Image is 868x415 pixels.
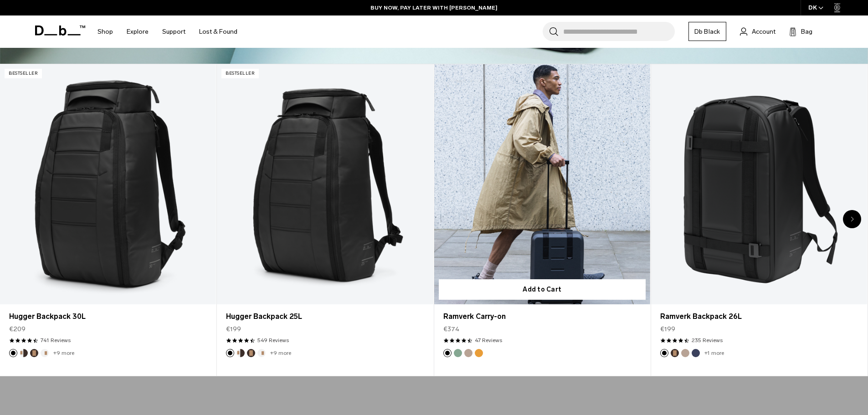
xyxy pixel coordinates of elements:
[226,349,234,357] button: Black Out
[704,350,724,356] a: +1 more
[789,26,812,37] button: Bag
[660,311,858,322] a: Ramverk Backpack 26L
[41,349,49,357] button: Oatmilk
[236,349,245,357] button: Cappuccino
[127,15,149,48] a: Explore
[199,15,237,48] a: Lost & Found
[9,324,26,334] span: €209
[443,349,452,357] button: Black Out
[651,64,868,376] div: 4 / 20
[226,324,241,334] span: €199
[226,311,424,322] a: Hugger Backpack 25L
[752,27,776,36] span: Account
[843,210,861,228] div: Next slide
[660,349,668,357] button: Black Out
[443,324,459,334] span: €374
[257,349,266,357] button: Oatmilk
[692,349,700,357] button: Blue Hour
[257,336,289,344] a: 549 reviews
[454,349,462,357] button: Green Ray
[270,350,291,356] a: +9 more
[53,350,74,356] a: +9 more
[41,336,71,344] a: 741 reviews
[247,349,255,357] button: Espresso
[434,64,651,376] div: 3 / 20
[30,349,38,357] button: Espresso
[660,324,675,334] span: €199
[370,4,498,12] a: BUY NOW, PAY LATER WITH [PERSON_NAME]
[434,64,650,304] a: Ramverk Carry-on
[98,15,113,48] a: Shop
[671,349,679,357] button: Espresso
[439,279,646,300] button: Add to Cart
[681,349,689,357] button: Fogbow Beige
[801,27,812,36] span: Bag
[217,64,434,376] div: 2 / 20
[20,349,28,357] button: Cappuccino
[443,311,641,322] a: Ramverk Carry-on
[740,26,776,37] a: Account
[221,69,259,78] p: Bestseller
[692,336,723,344] a: 235 reviews
[9,311,207,322] a: Hugger Backpack 30L
[464,349,473,357] button: Fogbow Beige
[162,15,185,48] a: Support
[475,336,502,344] a: 47 reviews
[688,22,726,41] a: Db Black
[651,64,867,304] a: Ramverk Backpack 26L
[9,349,17,357] button: Black Out
[91,15,244,48] nav: Main Navigation
[217,64,433,304] a: Hugger Backpack 25L
[5,69,42,78] p: Bestseller
[475,349,483,357] button: Parhelion Orange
